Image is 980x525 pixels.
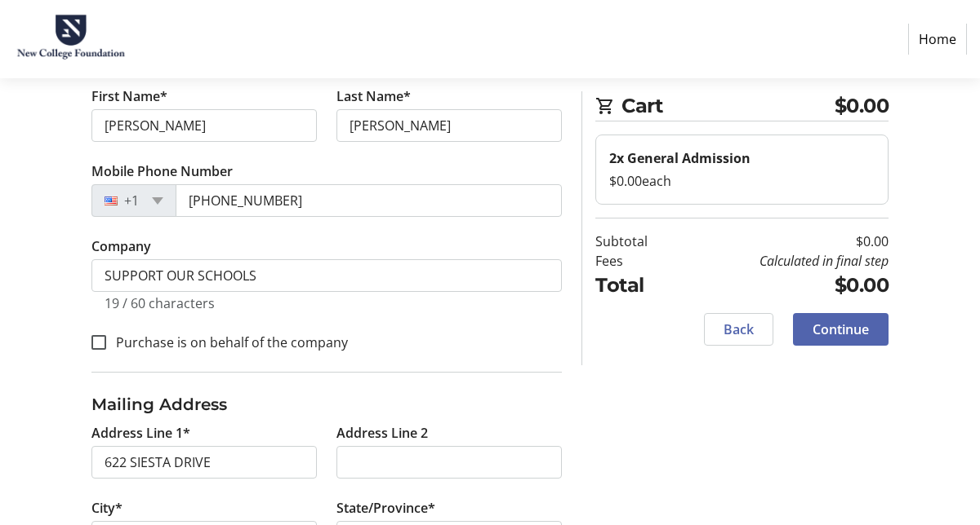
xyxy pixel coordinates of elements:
label: Mobile Phone Number [91,161,233,181]
label: Last Name* [336,86,411,106]
td: $0.00 [679,271,889,300]
button: Continue [793,313,889,346]
label: Purchase is on behalf of the company [106,333,348,352]
td: Total [595,271,679,300]
td: Calculated in final step [679,251,889,271]
input: Address [91,446,317,479]
label: Address Line 2 [336,423,428,443]
td: $0.00 [679,232,889,251]
strong: 2x General Admission [609,149,751,167]
input: (201) 555-0123 [176,184,562,217]
span: Continue [813,320,869,339]
span: $0.00 [835,91,889,121]
label: State/Province* [336,498,435,518]
label: Address Line 1* [91,423,190,443]
button: Back [704,313,773,346]
label: Company [91,236,151,256]
td: Fees [595,251,679,271]
span: Cart [621,91,835,121]
h3: Mailing Address [91,392,562,417]
td: Subtotal [595,232,679,251]
a: Home [908,24,967,55]
label: First Name* [91,86,167,106]
tr-character-limit: 19 / 60 characters [105,294,215,312]
div: $0.00 each [609,171,875,191]
span: Back [724,320,754,339]
label: City* [91,498,122,518]
img: New College Foundation's Logo [13,7,129,72]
